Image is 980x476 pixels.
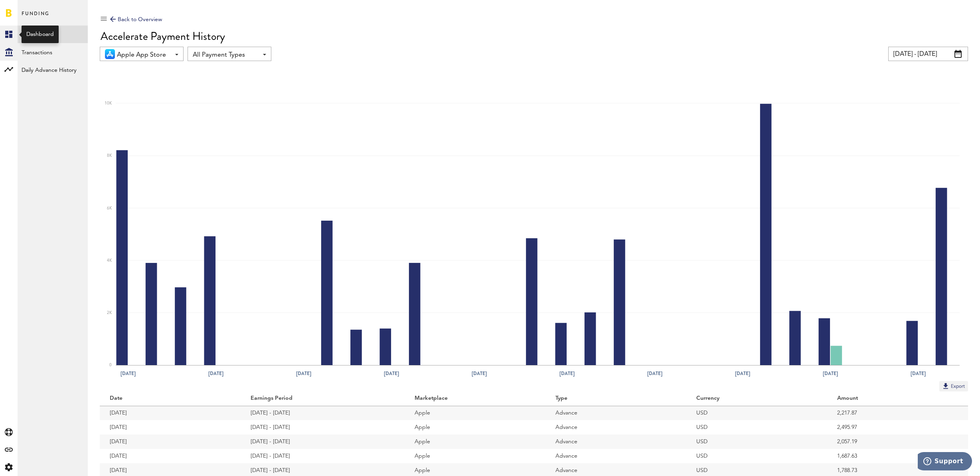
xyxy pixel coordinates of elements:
[837,395,859,401] ng-transclude: Amount
[18,43,88,61] a: Transactions
[827,420,968,435] td: 2,495.97
[686,435,827,449] td: USD
[686,449,827,463] td: USD
[686,406,827,420] td: USD
[117,48,170,62] span: Apple App Store
[105,101,112,105] text: 10K
[100,420,241,435] td: [DATE]
[696,395,720,401] ng-transclude: Currency
[405,420,545,435] td: Apple
[107,259,112,263] text: 4K
[110,15,162,24] div: Back to Overview
[241,406,405,420] td: [DATE] - [DATE]
[251,395,293,401] ng-transclude: Earnings Period
[18,61,88,78] a: Daily Advance History
[735,370,750,377] text: [DATE]
[121,370,136,377] text: [DATE]
[918,452,972,472] iframe: Opens a widget where you can find more information
[827,435,968,449] td: 2,057.19
[405,449,545,463] td: Apple
[110,395,123,401] ng-transclude: Date
[26,30,54,38] div: Dashboard
[100,406,241,420] td: [DATE]
[545,420,686,435] td: Advance
[208,370,223,377] text: [DATE]
[827,449,968,463] td: 1,687.63
[827,406,968,420] td: 2,217.87
[107,206,112,210] text: 6K
[193,48,258,62] span: All Payment Types
[18,26,88,43] a: Overview
[939,381,968,391] button: Export
[241,449,405,463] td: [DATE] - [DATE]
[647,370,662,377] text: [DATE]
[415,395,449,401] ng-transclude: Marketplace
[107,154,112,158] text: 8K
[296,370,311,377] text: [DATE]
[823,370,838,377] text: [DATE]
[545,406,686,420] td: Advance
[100,449,241,463] td: [DATE]
[405,435,545,449] td: Apple
[555,395,568,401] ng-transclude: Type
[545,449,686,463] td: Advance
[241,420,405,435] td: [DATE] - [DATE]
[472,370,487,377] text: [DATE]
[109,363,112,367] text: 0
[545,435,686,449] td: Advance
[22,9,49,26] span: Funding
[101,30,968,43] div: Accelerate Payment History
[559,370,575,377] text: [DATE]
[105,49,115,59] img: 21.png
[942,382,950,390] img: Export
[686,420,827,435] td: USD
[911,370,926,377] text: [DATE]
[100,435,241,449] td: [DATE]
[107,311,112,315] text: 2K
[405,406,545,420] td: Apple
[241,435,405,449] td: [DATE] - [DATE]
[384,370,399,377] text: [DATE]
